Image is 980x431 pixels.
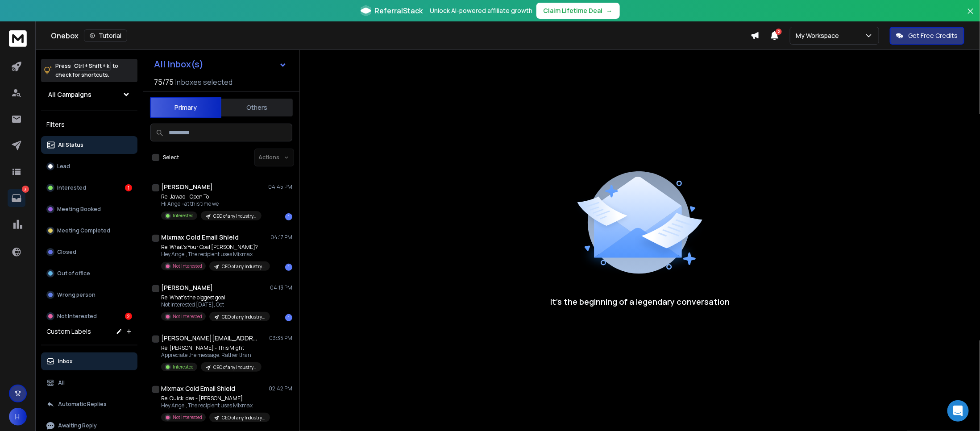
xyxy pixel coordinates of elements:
button: Meeting Completed [41,222,137,240]
p: All [58,379,65,386]
p: Unlock AI-powered affiliate growth [430,6,533,15]
span: Ctrl + Shift + k [73,61,111,71]
p: 02:42 PM [269,385,292,392]
h1: Mixmax Cold Email Shield [161,233,239,242]
p: Not Interested [57,313,97,320]
h1: [PERSON_NAME] [161,182,213,191]
p: CEO of any Industry 17k [222,263,265,270]
button: Wrong person [41,286,137,304]
button: All Campaigns [41,86,137,104]
button: All Inbox(s) [147,55,294,73]
span: → [606,6,613,15]
div: 1 [285,264,292,271]
h1: All Inbox(s) [154,60,203,69]
p: It’s the beginning of a legendary conversation [550,295,730,308]
p: CEO of any Industry 17k [222,414,265,421]
button: All [41,374,137,392]
button: Automatic Replies [41,395,137,413]
p: 04:17 PM [270,234,292,241]
p: Meeting Completed [57,227,110,234]
div: 1 [285,213,292,220]
p: Hi Angel--at this time we [161,200,262,207]
p: Wrong person [57,291,96,298]
button: Claim Lifetime Deal→ [536,3,620,19]
p: All Status [58,141,83,149]
button: Lead [41,157,137,175]
button: Get Free Credits [890,27,964,45]
p: Not interested [DATE], Oct [161,301,268,308]
p: Interested [57,184,86,191]
button: Others [221,98,293,117]
p: Re: Quick Idea - [PERSON_NAME] [161,395,268,402]
div: 1 [125,184,132,191]
p: Hey Angel, The recipient uses Mixmax [161,251,268,258]
h1: All Campaigns [48,90,91,99]
span: ReferralStack [375,5,423,16]
div: Open Intercom Messenger [947,400,969,422]
p: Hey Angel, The recipient uses Mixmax [161,402,268,409]
button: Meeting Booked [41,200,137,218]
label: Select [163,154,179,161]
button: Not Interested2 [41,307,137,325]
p: Meeting Booked [57,206,101,213]
p: CEO of any Industry 17k [222,314,265,320]
p: Interested [173,212,194,219]
p: Get Free Credits [909,31,958,40]
p: Closed [57,249,76,256]
h3: Filters [41,118,137,131]
p: 03:35 PM [269,335,292,342]
p: Re: Jawad - Open To [161,193,262,200]
button: Closed [41,243,137,261]
p: Re: What's the biggest goal [161,294,268,301]
span: 2 [776,29,782,35]
p: Not Interested [173,414,202,421]
p: 3 [22,186,29,193]
button: H [9,408,27,426]
div: Onebox [51,29,751,42]
p: 04:13 PM [270,284,292,291]
div: 2 [125,313,132,320]
h1: [PERSON_NAME] [161,283,213,292]
p: Re: [PERSON_NAME] - This Might [161,344,262,352]
h3: Custom Labels [46,327,91,336]
p: Inbox [58,358,73,365]
span: 75 / 75 [154,77,174,87]
p: CEO of any Industry 17k [213,213,256,220]
p: 04:45 PM [268,183,292,191]
div: 1 [285,314,292,321]
button: Interested1 [41,179,137,197]
h1: [PERSON_NAME][EMAIL_ADDRESS][DOMAIN_NAME] [161,334,259,343]
p: Lead [57,163,70,170]
h3: Inboxes selected [175,77,233,87]
button: All Status [41,136,137,154]
p: Out of office [57,270,90,277]
p: Not Interested [173,263,202,269]
p: Awaiting Reply [58,422,97,429]
p: Appreciate the message. Rather than [161,352,262,359]
p: Press to check for shortcuts. [55,62,118,79]
button: Close banner [965,5,976,27]
button: Primary [150,97,221,118]
p: Re: What's Your Goal [PERSON_NAME]? [161,244,268,251]
p: Automatic Replies [58,401,107,408]
p: My Workspace [796,31,843,40]
p: CEO of any Industry 17k [213,364,256,371]
p: Interested [173,364,194,370]
button: Inbox [41,352,137,370]
a: 3 [8,189,25,207]
p: Not Interested [173,313,202,320]
button: Out of office [41,265,137,282]
h1: Mixmax Cold Email Shield [161,384,235,393]
button: Tutorial [84,29,127,42]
